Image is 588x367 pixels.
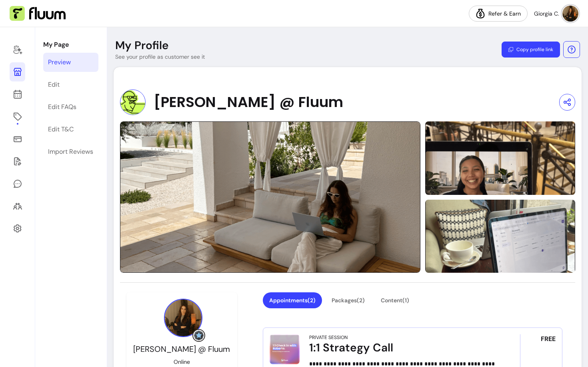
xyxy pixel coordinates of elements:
a: Clients [10,196,25,216]
img: Grow [194,331,204,340]
img: image-0 [120,121,420,273]
a: Offerings [10,107,25,126]
button: Packages(2) [325,292,371,308]
div: Preview [48,58,71,67]
button: Copy profile link [502,42,560,58]
p: See your profile as customer see it [115,53,205,61]
p: Online [174,358,190,366]
a: Edit T&C [43,120,98,139]
a: Settings [10,219,25,238]
div: Private Session [309,334,348,341]
a: Home [10,40,25,59]
button: avatarGiorgia C. [534,6,578,22]
a: My Messages [10,174,25,193]
span: Giorgia C. [534,10,559,18]
span: [PERSON_NAME] @ Fluum [133,344,230,354]
span: FREE [541,334,556,344]
div: Edit [48,80,60,89]
a: Edit FAQs [43,97,98,117]
a: Refer & Earn [469,6,528,22]
img: image-1 [425,121,575,196]
button: Content(1) [374,292,416,308]
a: Sales [10,129,25,149]
a: My Page [10,62,25,81]
img: Provider image [120,89,146,115]
img: avatar [562,6,578,22]
p: My Profile [115,38,169,53]
div: 1:1 Strategy Call [309,341,498,355]
img: image-2 [425,198,575,274]
a: Calendar [10,85,25,104]
span: [PERSON_NAME] @ Fluum [154,94,343,110]
div: Import Reviews [48,147,93,157]
div: Edit T&C [48,125,74,134]
a: Import Reviews [43,142,98,161]
img: Fluum Logo [10,6,66,21]
a: Edit [43,75,98,94]
button: Appointments(2) [263,292,322,308]
a: Forms [10,152,25,171]
p: My Page [43,40,98,50]
img: Provider image [164,299,202,337]
img: 1:1 Strategy Call [270,334,300,364]
div: Edit FAQs [48,102,76,112]
a: Preview [43,53,98,72]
